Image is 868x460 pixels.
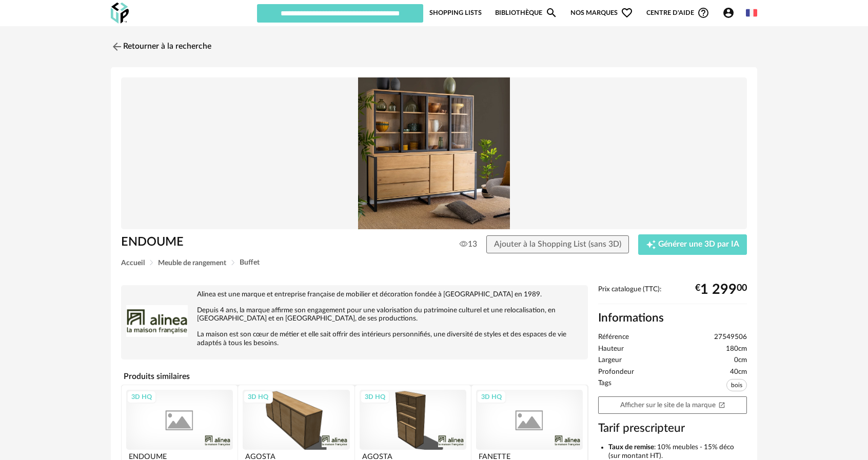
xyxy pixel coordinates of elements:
p: Alinea est une marque et entreprise française de mobilier et décoration fondée à [GEOGRAPHIC_DATA... [126,290,583,299]
span: Centre d'aideHelp Circle Outline icon [646,7,709,19]
img: fr [746,7,757,18]
span: 180cm [726,345,747,354]
img: Product pack shot [121,77,747,229]
span: 13 [460,239,477,249]
span: Ajouter à la Shopping List (sans 3D) [494,240,621,248]
span: 0cm [734,356,747,365]
span: Tags [598,379,611,394]
img: svg+xml;base64,PHN2ZyB3aWR0aD0iMjQiIGhlaWdodD0iMjQiIHZpZXdCb3g9IjAgMCAyNCAyNCIgZmlsbD0ibm9uZSIgeG... [111,41,123,53]
span: Référence [598,333,629,342]
span: Largeur [598,356,622,365]
span: Heart Outline icon [621,7,633,19]
span: 27549506 [714,333,747,342]
button: Ajouter à la Shopping List (sans 3D) [486,235,629,254]
span: 1 299 [700,286,737,294]
a: BibliothèqueMagnify icon [495,3,558,23]
span: 40cm [730,368,747,377]
span: Profondeur [598,368,634,377]
span: Account Circle icon [722,7,739,19]
a: Retourner à la recherche [111,35,211,58]
span: Help Circle Outline icon [697,7,709,19]
p: La maison est son cœur de métier et elle sait offrir des intérieurs personnifiés, une diversité d... [126,330,583,348]
div: 3D HQ [127,390,156,404]
div: 3D HQ [243,390,273,404]
span: Account Circle icon [722,7,735,19]
div: 3D HQ [360,390,390,404]
img: OXP [111,3,129,24]
h4: Produits similaires [121,369,588,384]
div: Breadcrumb [121,259,747,267]
div: Prix catalogue (TTC): [598,285,747,304]
div: € 00 [695,286,747,294]
a: Afficher sur le site de la marqueOpen In New icon [598,396,747,414]
h2: Informations [598,311,747,326]
span: Nos marques [570,3,633,23]
img: brand logo [126,290,188,352]
b: Taux de remise [608,444,654,451]
span: Hauteur [598,345,624,354]
span: Accueil [121,259,145,267]
h1: ENDOUME [121,234,376,250]
h3: Tarif prescripteur [598,421,747,436]
span: bois [726,379,747,391]
div: 3D HQ [477,390,506,404]
span: Meuble de rangement [158,259,226,267]
a: Shopping Lists [429,3,482,23]
span: Open In New icon [718,401,725,408]
span: Magnify icon [545,7,558,19]
button: Creation icon Générer une 3D par IA [638,234,747,255]
span: Creation icon [646,239,656,250]
span: Buffet [240,259,260,266]
span: Générer une 3D par IA [658,241,739,249]
p: Depuis 4 ans, la marque affirme son engagement pour une valorisation du patrimoine culturel et un... [126,306,583,324]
